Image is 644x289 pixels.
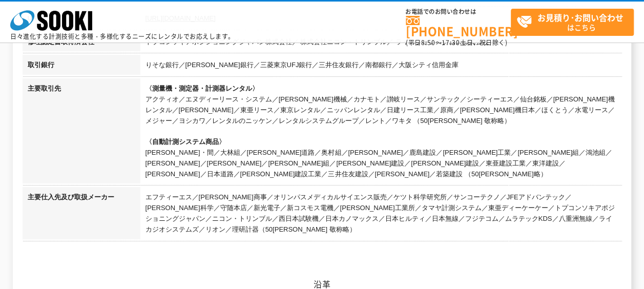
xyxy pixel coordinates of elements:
td: エフティーエス／[PERSON_NAME]商事／オリンパスメディカルサイエンス販売／ケツト科学研究所／サンコーテクノ／JFEアドバンテック／[PERSON_NAME]科学／守随本店／新光電子／新... [140,187,622,242]
span: お電話でのお問い合わせは [406,9,511,15]
span: 〈自動計測システム商品〉 [146,138,225,146]
a: [PHONE_NUMBER] [406,16,511,37]
p: 日々進化する計測技術と多種・多様化するニーズにレンタルでお応えします。 [10,33,235,39]
a: お見積り･お問い合わせはこちら [511,9,634,36]
span: (平日 ～ 土日、祝日除く) [406,38,507,47]
span: 17:30 [442,38,460,47]
th: 取引銀行 [23,55,140,78]
span: 〈測量機・測定器・計測器レンタル〉 [146,85,259,92]
td: りそな銀行／[PERSON_NAME]銀行／三菱東京UFJ銀行／三井住友銀行／南都銀行／大阪シティ信用金庫 [140,55,622,78]
span: 8:50 [421,38,435,47]
th: 主要取引先 [23,78,140,187]
strong: お見積り･お問い合わせ [537,11,624,24]
span: はこちら [516,9,633,35]
td: アクティオ／エヌディーリース・システム／[PERSON_NAME]機械／カナモト／讃岐リース／サンテック／シーティーエス／仙台銘板／[PERSON_NAME]機レンタル／[PERSON_NAME... [140,78,622,187]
